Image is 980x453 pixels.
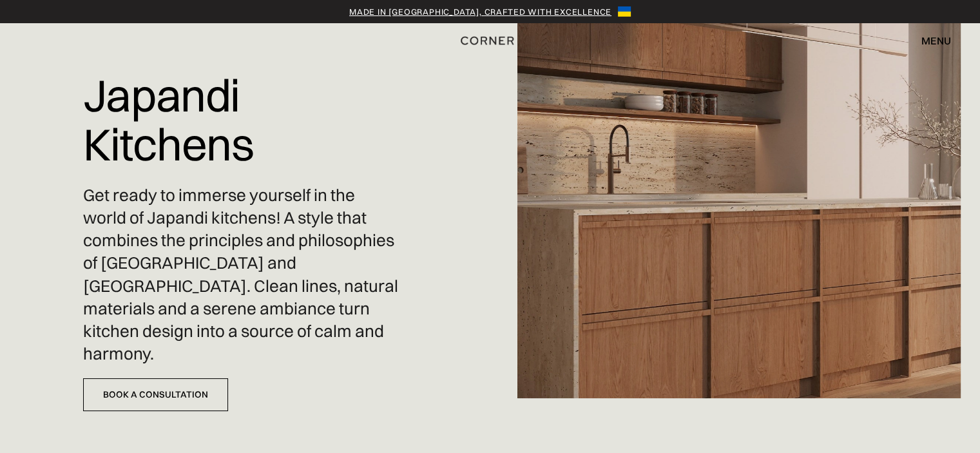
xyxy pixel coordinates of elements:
a: Made in [GEOGRAPHIC_DATA], crafted with excellence [349,5,611,18]
div: menu [908,30,951,52]
div: menu [921,35,951,46]
a: home [456,32,524,49]
h1: Japandi Kitchens [83,61,399,178]
p: Get ready to immerse yourself in the world of Japandi kitchens! A style that combines the princip... [83,184,399,365]
a: Book a Consultation [83,378,228,411]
